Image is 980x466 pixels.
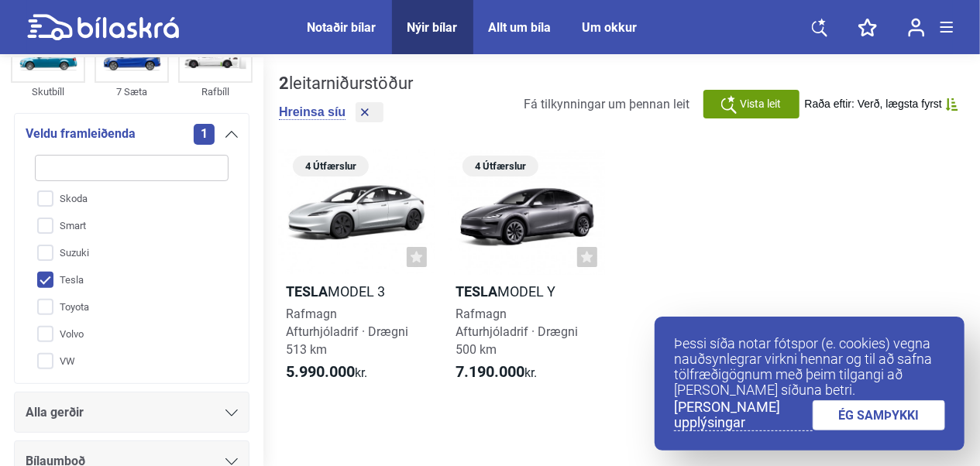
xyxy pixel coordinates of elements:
[279,74,413,94] div: leitarniðurstöður
[279,283,435,300] h2: Model 3
[805,98,958,111] button: Raða eftir: Verð, lægsta fyrst
[301,156,361,176] span: 4 Útfærslur
[286,283,328,300] b: Tesla
[740,96,781,112] span: Vista leit
[908,18,925,37] img: user-login.svg
[279,150,435,396] a: 4 ÚtfærslurTeslaModel 3RafmagnAfturhjóladrif · Drægni 513 km5.990.000kr.
[674,399,813,431] a: [PERSON_NAME] upplýsingar
[805,98,942,111] span: Raða eftir: Verð, lægsta fyrst
[26,402,84,423] span: Alla gerðir
[489,20,552,35] a: Allt um bíla
[470,156,531,176] span: 4 Útfærslur
[524,97,690,111] span: Fá tilkynningar um þennan leit
[407,20,458,35] a: Nýir bílar
[456,307,578,357] span: Rafmagn Afturhjóladrif · Drægni 500 km
[178,83,253,101] div: Rafbíll
[95,83,169,101] div: 7 Sæta
[308,20,377,35] a: Notaðir bílar
[286,362,355,381] b: 5.990.000
[194,124,215,145] span: 1
[813,400,946,430] a: ÉG SAMÞYKKI
[674,336,945,398] p: Þessi síða notar fótspor (e. cookies) vegna nauðsynlegrar virkni hennar og til að safna tölfræðig...
[279,105,346,120] button: Hreinsa síu
[11,83,85,101] div: Skutbíll
[286,363,367,382] span: kr.
[26,123,136,145] span: Veldu framleiðenda
[456,362,524,381] b: 7.190.000
[286,307,408,357] span: Rafmagn Afturhjóladrif · Drægni 513 km
[583,20,638,35] a: Um okkur
[279,74,289,93] b: 2
[456,363,537,382] span: kr.
[449,150,604,396] a: 4 ÚtfærslurTeslaModel YRafmagnAfturhjóladrif · Drægni 500 km7.190.000kr.
[449,283,604,300] h2: Model Y
[456,283,497,300] b: Tesla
